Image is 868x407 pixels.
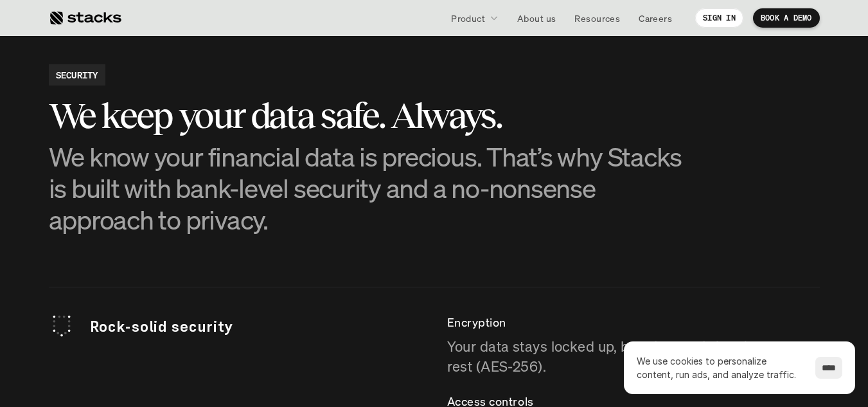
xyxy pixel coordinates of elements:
p: Careers [639,12,672,25]
p: Encryption [447,313,820,332]
a: Careers [631,6,680,30]
p: Product [451,12,485,25]
p: We know your financial data is precious. That’s why Stacks is built with bank-level security and ... [49,141,691,236]
a: BOOK A DEMO [753,8,820,28]
p: We use cookies to personalize content, run ads, and analyze traffic. [637,354,802,381]
p: Your data stays locked up, both in transit (TLS) and at rest (AES-256). [447,337,820,377]
h3: We keep your data safe. Always. [49,96,691,136]
a: About us [509,6,563,30]
h2: SECURITY [56,68,98,82]
p: About us [517,12,556,25]
p: Rock-solid security [90,316,421,338]
a: Resources [567,6,628,30]
p: BOOK A DEMO [761,14,812,23]
a: SIGN IN [695,8,743,28]
p: Resources [574,12,620,25]
p: SIGN IN [703,14,736,23]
